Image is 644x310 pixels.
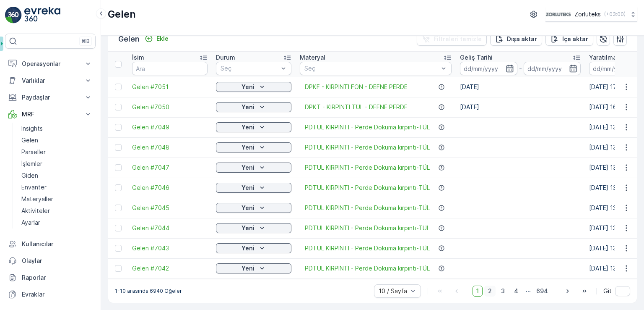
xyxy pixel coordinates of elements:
[21,160,42,168] p: İşlemler
[5,89,96,106] button: Paydaşlar
[589,53,639,62] p: Yaratılma Zamanı
[132,62,208,75] input: Ara
[305,103,408,111] a: DPKT - KIRPINTI TÜL - DEFNE PERDE
[216,183,291,193] button: Yeni
[241,244,254,252] p: Yeni
[497,286,509,297] span: 3
[18,158,96,170] a: İşlemler
[241,204,254,212] p: Yeni
[216,263,291,273] button: Yeni
[18,134,96,146] a: Gelen
[434,35,482,43] p: Filtreleri temizle
[524,62,581,75] input: dd/mm/yyyy
[241,184,254,192] p: Yeni
[5,286,96,303] a: Evraklar
[21,195,53,203] p: Materyaller
[132,184,208,192] a: Gelen #7046
[115,288,182,294] p: 1-10 arasında 6940 Öğeler
[22,290,92,299] p: Evraklar
[216,203,291,213] button: Yeni
[5,106,96,123] button: MRF
[5,72,96,89] button: Varlıklar
[305,224,430,232] a: PDTUL KIRPINTI - Perde Dokuma kırpıntı-TÜL
[22,60,79,68] p: Operasyonlar
[305,244,430,252] a: PDTUL KIRPINTI - Perde Dokuma kırpıntı-TÜL
[5,236,96,252] a: Kullanıcılar
[118,33,140,45] p: Gelen
[21,183,47,192] p: Envanter
[216,142,291,152] button: Yeni
[532,286,552,297] span: 694
[305,184,430,192] a: PDTUL KIRPINTI - Perde Dokuma kırpıntı-TÜL
[519,63,522,74] p: -
[21,148,46,156] p: Parseller
[545,32,593,46] button: İçe aktar
[216,223,291,233] button: Yeni
[216,243,291,253] button: Yeni
[22,110,79,118] p: MRF
[216,122,291,132] button: Yeni
[22,93,79,102] p: Paydaşlar
[241,103,254,111] p: Yeni
[115,164,122,171] div: Toggle Row Selected
[241,143,254,152] p: Yeni
[22,273,92,282] p: Raporlar
[460,62,517,75] input: dd/mm/yyyy
[18,123,96,134] a: Insights
[305,83,408,91] a: DPKF - KIRPINTI FON - DEFNE PERDE
[115,205,122,211] div: Toggle Row Selected
[132,103,208,111] a: Gelen #7050
[574,10,601,18] p: Zorluteks
[115,184,122,191] div: Toggle Row Selected
[115,84,122,90] div: Toggle Row Selected
[216,102,291,112] button: Yeni
[22,76,79,85] p: Varlıklar
[5,55,96,72] button: Operasyonlar
[473,286,483,297] span: 1
[132,143,208,152] a: Gelen #7048
[456,97,585,117] td: [DATE]
[108,8,136,21] p: Gelen
[241,163,254,172] p: Yeni
[604,11,626,18] p: ( +03:00 )
[241,83,254,91] p: Yeni
[115,104,122,110] div: Toggle Row Selected
[141,34,172,44] button: Ekle
[115,265,122,272] div: Toggle Row Selected
[132,224,208,232] span: Gelen #7044
[305,163,430,172] span: PDTUL KIRPINTI - Perde Dokuma kırpıntı-TÜL
[5,252,96,269] a: Olaylar
[21,124,43,133] p: Insights
[562,35,588,43] p: İçe aktar
[484,286,496,297] span: 2
[5,7,22,24] img: logo
[507,35,537,43] p: Dışa aktar
[216,82,291,92] button: Yeni
[18,205,96,217] a: Aktiviteler
[132,204,208,212] a: Gelen #7045
[21,218,40,227] p: Ayarlar
[603,287,612,295] span: Git
[132,264,208,273] a: Gelen #7042
[132,163,208,172] a: Gelen #7047
[510,286,522,297] span: 4
[21,207,50,215] p: Aktiviteler
[216,163,291,173] button: Yeni
[18,217,96,229] a: Ayarlar
[132,244,208,252] a: Gelen #7043
[456,77,585,97] td: [DATE]
[305,204,430,212] a: PDTUL KIRPINTI - Perde Dokuma kırpıntı-TÜL
[21,136,38,144] p: Gelen
[132,83,208,91] a: Gelen #7051
[460,53,493,62] p: Geliş Tarihi
[216,53,235,62] p: Durum
[115,144,122,151] div: Toggle Row Selected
